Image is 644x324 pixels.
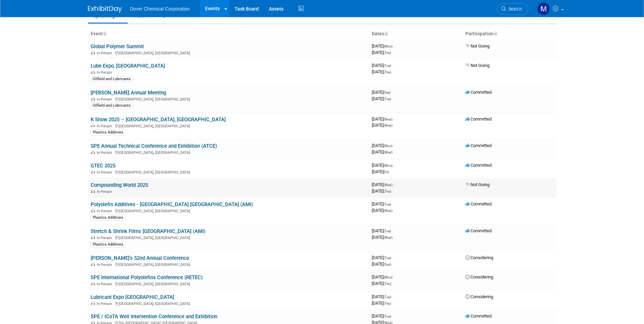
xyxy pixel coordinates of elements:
img: In-Person Event [91,97,95,101]
span: (Tue) [384,229,391,233]
span: Considering [465,274,493,280]
a: SPE / ICoTA Well Intervention Conference and Exhibition [91,313,217,320]
span: [DATE] [372,235,392,240]
span: [DATE] [372,169,389,174]
div: [GEOGRAPHIC_DATA], [GEOGRAPHIC_DATA] [91,123,366,128]
span: Committed [465,143,492,148]
img: In-Person Event [91,124,95,127]
span: Considering [465,294,493,299]
span: (Wed) [384,124,392,127]
span: [DATE] [372,294,393,299]
a: GTEC 2025 [91,163,115,169]
span: Committed [465,90,492,95]
img: In-Person Event [91,70,95,74]
span: (Mon) [384,164,392,167]
span: [DATE] [372,50,391,55]
a: [PERSON_NAME]'s 52nd Annual Conference [91,255,189,261]
span: [DATE] [372,69,391,74]
div: Oilfield and Lubricants [91,103,133,109]
span: In-Person [97,97,114,102]
span: - [393,163,394,168]
img: In-Person Event [91,236,95,239]
span: [DATE] [372,313,393,319]
span: [DATE] [372,43,394,49]
span: (Wed) [384,150,392,154]
span: [DATE] [372,188,391,194]
span: [DATE] [372,143,394,148]
span: Committed [465,116,492,122]
span: - [393,43,394,49]
span: (Thu) [384,70,391,74]
span: [DATE] [372,182,394,187]
span: In-Person [97,190,114,194]
span: In-Person [97,124,114,128]
span: In-Person [97,51,114,55]
span: - [391,90,392,95]
th: Event [88,28,369,40]
span: In-Person [97,263,114,267]
span: Search [506,6,522,12]
span: (Mon) [384,144,392,148]
a: [PERSON_NAME] Annual Meeting [91,90,166,96]
span: Considering [465,255,493,260]
span: - [393,182,394,187]
a: Sort by Event Name [103,31,106,36]
th: Dates [369,28,463,40]
a: SPE Annual Technical Conference and Exhibition (ATCE) [91,143,217,149]
span: [DATE] [372,262,391,267]
a: Global Polymer Summit [91,43,144,50]
a: Lube Expo, [GEOGRAPHIC_DATA] [91,63,165,69]
span: - [392,313,393,319]
div: [GEOGRAPHIC_DATA], [GEOGRAPHIC_DATA] [91,50,366,55]
div: [GEOGRAPHIC_DATA], [GEOGRAPHIC_DATA] [91,96,366,102]
span: - [392,294,393,299]
div: [GEOGRAPHIC_DATA], [GEOGRAPHIC_DATA] [91,235,366,240]
span: (Wed) [384,118,392,121]
img: In-Person Event [91,150,95,154]
a: SPE International Polyolefins Conference (RETEC) [91,274,203,281]
span: (Thu) [384,51,391,55]
span: (Tue) [384,64,391,68]
a: Polyolefin Additives - [GEOGRAPHIC_DATA] [GEOGRAPHIC_DATA] (AMI) [91,201,253,208]
span: [DATE] [372,274,394,280]
span: (Thu) [384,302,391,305]
span: In-Person [97,282,114,286]
span: (Wed) [384,183,392,187]
span: (Mon) [384,44,392,48]
div: Plastics Additives [91,215,125,221]
span: [DATE] [372,163,394,168]
span: In-Person [97,70,114,75]
th: Participation [463,28,556,40]
span: (Thu) [384,282,391,286]
span: Not Going [465,43,490,49]
span: (Tue) [384,97,391,101]
span: [DATE] [372,63,393,68]
img: In-Person Event [91,190,95,193]
span: - [393,116,394,122]
span: - [393,274,394,280]
span: (Wed) [384,236,392,239]
a: K Show 2025 -- [GEOGRAPHIC_DATA], [GEOGRAPHIC_DATA] [91,116,226,123]
span: (Tue) [384,256,391,260]
span: In-Person [97,236,114,240]
span: - [392,228,393,233]
div: [GEOGRAPHIC_DATA], [GEOGRAPHIC_DATA] [91,208,366,213]
span: In-Person [97,170,114,175]
div: Plastics Additives [91,241,125,248]
span: (Tue) [384,314,391,318]
span: (Sun) [384,263,391,266]
span: (Fri) [384,170,389,174]
span: Committed [465,313,492,319]
span: [DATE] [372,255,393,260]
span: (Wed) [384,209,392,213]
span: (Thu) [384,190,391,193]
span: - [393,143,394,148]
span: In-Person [97,150,114,155]
img: In-Person Event [91,302,95,305]
span: Not Going [465,63,490,68]
span: - [392,201,393,206]
div: Oilfield and Lubricants [91,76,133,82]
div: Plastics Additives [91,129,125,136]
span: [DATE] [372,201,393,206]
div: [GEOGRAPHIC_DATA], [GEOGRAPHIC_DATA] [91,149,366,155]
